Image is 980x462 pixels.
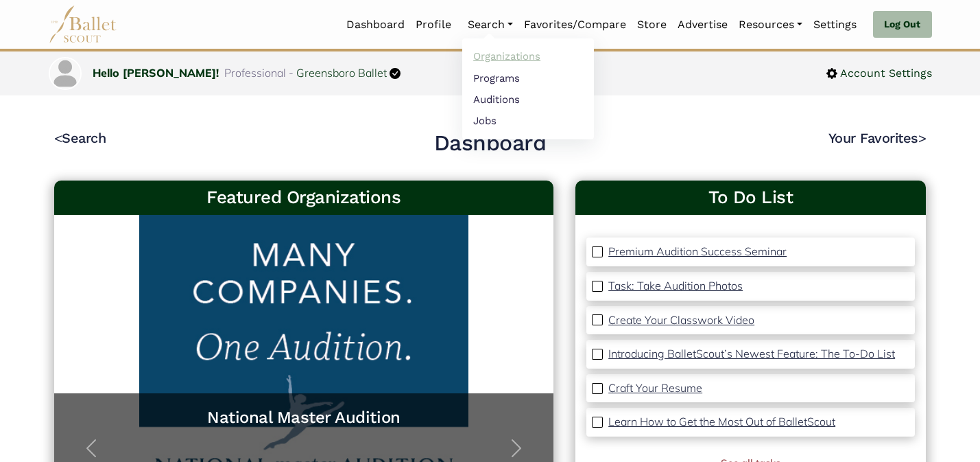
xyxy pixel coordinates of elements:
span: Account Settings [837,65,932,82]
p: Task: Take Audition Photos [608,279,743,292]
a: Greensboro Ballet [296,66,387,80]
a: National Master Audition [68,407,540,428]
a: Store [632,10,672,39]
a: Craft Your Resume [608,380,702,397]
a: Premium Audition Success Seminar [608,243,787,261]
a: Favorites/Compare [518,10,632,39]
a: Search [462,10,518,39]
a: Programs [462,67,594,89]
a: Advertise [672,10,733,39]
a: Auditions [462,89,594,110]
a: To Do List [586,186,915,209]
a: Profile [410,10,457,39]
img: profile picture [50,58,80,89]
h3: Featured Organizations [65,186,543,209]
a: Your Favorites> [828,130,927,146]
a: Account Settings [826,65,932,82]
a: Task: Take Audition Photos [608,277,743,295]
a: Resources [733,10,808,39]
a: Dashboard [341,10,410,39]
a: Create Your Classwork Video [608,312,754,330]
code: > [918,129,927,146]
p: Create Your Classwork Video [608,313,754,327]
ul: Resources [462,38,594,139]
a: Organizations [462,46,594,67]
a: <Search [54,130,106,146]
a: Introducing BalletScout’s Newest Feature: The To-Do List [608,345,895,363]
span: Professional [224,66,286,80]
a: Hello [PERSON_NAME]! [93,66,219,80]
h2: Dashboard [434,129,547,158]
p: Craft Your Resume [608,381,702,395]
p: Introducing BalletScout’s Newest Feature: The To-Do List [608,347,895,360]
p: Premium Audition Success Seminar [608,244,787,258]
code: < [54,129,62,146]
a: Log Out [873,11,931,38]
a: Jobs [462,110,594,131]
span: - [289,66,294,80]
a: Settings [808,10,862,39]
p: Learn How to Get the Most Out of BalletScout [608,415,835,428]
a: Learn How to Get the Most Out of BalletScout [608,413,835,431]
